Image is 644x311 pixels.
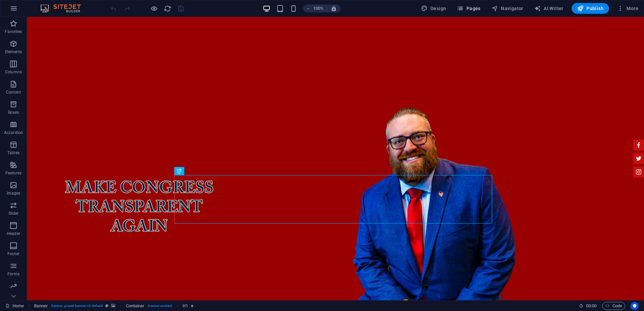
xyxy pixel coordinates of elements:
[39,4,89,12] img: Editor Logo
[8,211,19,216] p: Slider
[7,251,20,256] p: Footer
[534,5,563,12] span: AI Writer
[7,231,20,236] p: Header
[34,302,48,310] span: Click to select. Double-click to edit
[572,3,609,14] button: Publish
[34,302,194,310] nav: breadcrumb
[150,4,158,12] button: Click here to leave preview mode and continue editing
[111,304,115,308] i: This element contains a background
[4,291,23,297] p: Marketing
[7,191,21,196] p: Images
[51,302,103,310] span: . banner .preset-banner-v3-default
[454,3,483,14] button: Pages
[631,302,639,310] button: Usercentrics
[8,110,19,115] p: Boxes
[532,3,566,14] button: AI Writer
[591,303,592,308] span: :
[163,4,171,12] button: reload
[303,4,327,12] button: 100%
[105,304,108,308] i: This element is a customizable preset
[579,302,597,310] h6: Session time
[5,49,22,55] p: Elements
[577,5,604,12] span: Publish
[5,170,22,176] p: Features
[457,5,480,12] span: Pages
[586,302,597,310] span: 00 00
[491,5,523,12] span: Navigator
[421,5,446,12] span: Design
[183,302,188,310] span: Click to select. Double-click to edit
[164,5,171,12] i: Reload page
[489,3,526,14] button: Navigator
[418,3,449,14] button: Design
[331,5,337,11] i: On resize automatically adjust zoom level to fit chosen device.
[602,302,625,310] button: Code
[4,130,23,135] p: Accordion
[5,302,24,310] a: Click to cancel selection. Double-click to open Pages
[5,69,22,75] p: Columns
[126,302,145,310] span: Click to select. Double-click to edit
[7,150,20,155] p: Tables
[617,5,638,12] span: More
[418,3,449,14] div: Design (Ctrl+Alt+Y)
[605,302,622,310] span: Code
[313,4,324,12] h6: 100%
[6,90,21,95] p: Content
[7,271,20,277] p: Forms
[147,302,172,310] span: . banner-content
[191,304,194,308] i: Element contains an animation
[5,29,22,34] p: Favorites
[614,3,641,14] button: More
